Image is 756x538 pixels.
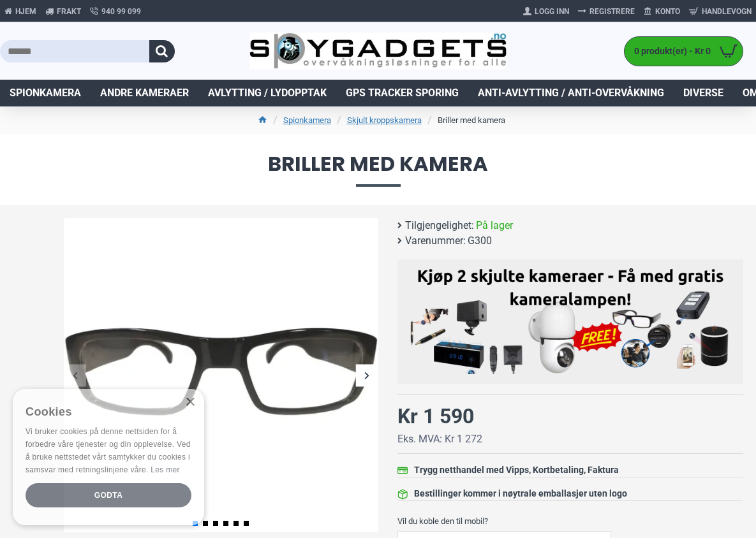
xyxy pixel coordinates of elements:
a: Handlevogn [685,1,756,22]
span: På lager [476,218,513,233]
span: Briller med kamera [13,154,743,186]
div: Bestillinger kommer i nøytrale emballasjer uten logo [414,487,627,500]
a: Avlytting / Lydopptak [198,80,336,106]
a: Diverse [674,80,733,106]
span: Avlytting / Lydopptak [208,85,327,101]
span: Go to slide 5 [233,521,239,526]
span: Go to slide 3 [213,521,218,526]
div: Close [185,398,195,407]
a: 0 produkt(er) - Kr 0 [625,37,743,66]
div: Kr 1 590 [397,401,474,432]
span: GPS Tracker Sporing [346,85,459,101]
a: Anti-avlytting / Anti-overvåkning [468,80,674,106]
span: 0 produkt(er) - Kr 0 [625,45,714,58]
b: Varenummer: [405,233,466,249]
span: Logg Inn [535,6,569,17]
div: Previous slide [64,364,86,386]
span: Spionkamera [10,85,81,101]
div: Godta [26,483,191,507]
a: Skjult kroppskamera [347,114,422,127]
img: Kjøp 2 skjulte kameraer – Få med gratis kameralampe! [407,266,734,374]
div: Trygg netthandel med Vipps, Kortbetaling, Faktura [414,463,619,477]
span: Diverse [683,85,723,101]
a: GPS Tracker Sporing [336,80,468,106]
a: Logg Inn [519,1,574,22]
span: Registrere [589,6,635,17]
b: Tilgjengelighet: [405,218,474,233]
span: Go to slide 6 [244,521,249,526]
span: Vi bruker cookies på denne nettsiden for å forbedre våre tjenester og din opplevelse. Ved å bruke... [26,427,191,474]
span: Anti-avlytting / Anti-overvåkning [478,85,664,101]
span: Go to slide 2 [203,521,208,526]
span: Go to slide 4 [223,521,228,526]
a: Konto [639,1,685,22]
span: Handlevogn [702,6,752,17]
a: Spionkamera [283,114,331,127]
label: Vil du koble den til mobil? [397,511,744,531]
a: Andre kameraer [91,80,198,106]
img: Spionbriller med kamera - SpyGadgets.no [64,218,378,532]
span: Konto [655,6,680,17]
span: Hjem [15,6,36,17]
a: Les mer, opens a new window [151,465,179,474]
div: Cookies [26,398,183,426]
span: Frakt [57,6,81,17]
span: Andre kameraer [100,85,189,101]
span: 940 99 099 [101,6,141,17]
span: G300 [468,233,492,249]
a: Registrere [574,1,639,22]
div: Next slide [356,364,378,386]
img: SpyGadgets.no [249,33,507,69]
